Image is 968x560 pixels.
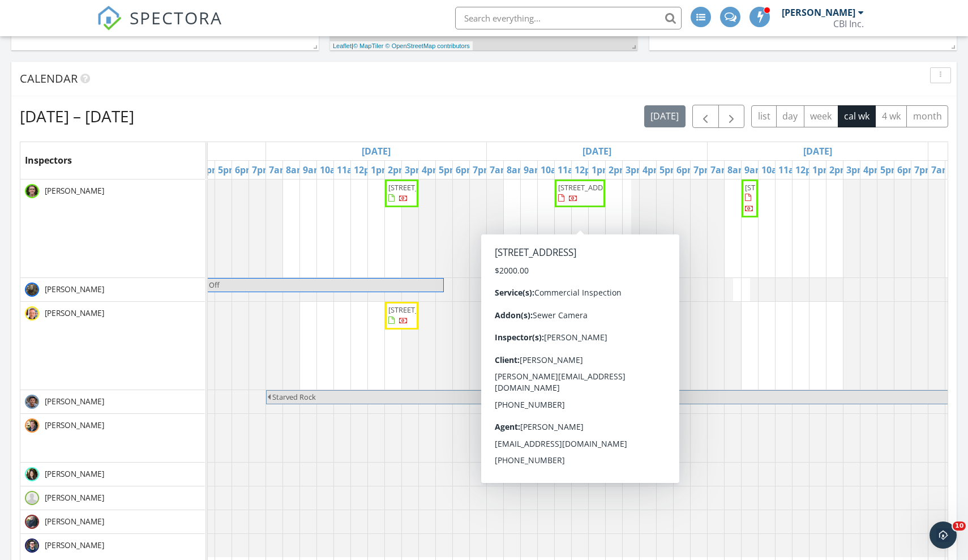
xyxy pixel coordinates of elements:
[606,161,631,179] a: 2pm
[20,105,134,127] h2: [DATE] – [DATE]
[351,161,382,179] a: 12pm
[644,105,686,127] button: [DATE]
[330,41,473,51] div: |
[930,521,957,549] iframe: Intercom live chat
[359,142,393,160] a: Go to September 29, 2025
[419,161,444,179] a: 4pm
[674,161,699,179] a: 6pm
[558,182,622,193] span: [STREET_ADDRESS]
[894,161,920,179] a: 6pm
[25,306,39,320] img: ses2023.jpg
[333,42,352,49] a: Leaflet
[25,467,39,481] img: molly_profile_pic.jpg
[718,105,745,128] button: Next
[249,161,275,179] a: 7pm
[538,161,568,179] a: 10am
[42,492,106,503] span: [PERSON_NAME]
[725,161,750,179] a: 8am
[97,6,122,31] img: The Best Home Inspection Software - Spectora
[776,105,804,127] button: day
[386,42,470,49] a: © OpenStreetMap contributors
[25,538,39,553] img: teamisacenriquez.jpg
[266,161,292,179] a: 7am
[388,305,452,315] span: [STREET_ADDRESS]
[198,161,224,179] a: 4pm
[782,7,855,18] div: [PERSON_NAME]
[843,161,869,179] a: 3pm
[42,540,106,551] span: [PERSON_NAME]
[25,491,39,505] img: default-user-f0147aede5fd5fa78ca7ade42f37bd4542148d508eef1c3d3ea960f66861d68b.jpg
[283,161,309,179] a: 8am
[838,105,876,127] button: cal wk
[521,161,546,179] a: 9am
[42,420,106,431] span: [PERSON_NAME]
[804,105,838,127] button: week
[470,161,495,179] a: 7pm
[385,161,410,179] a: 2pm
[953,521,966,531] span: 10
[833,18,864,29] div: CBI Inc.
[623,161,648,179] a: 3pm
[25,395,39,409] img: screen_shot_20190401_at_5.14.00_am.png
[589,161,614,179] a: 1pm
[800,142,835,160] a: Go to October 1, 2025
[25,418,39,433] img: teamandrewdanner2022.jpg
[742,161,767,179] a: 9am
[793,161,823,179] a: 12pm
[906,105,948,127] button: month
[455,7,682,29] input: Search everything...
[809,161,835,179] a: 1pm
[368,161,393,179] a: 1pm
[317,161,348,179] a: 10am
[555,161,585,179] a: 11am
[487,161,512,179] a: 7am
[25,283,39,297] img: kw_portait1001.jpg
[580,142,614,160] a: Go to September 30, 2025
[25,184,39,198] img: screen_shot_20190401_at_5.15.38_am.png
[911,161,937,179] a: 7pm
[334,161,365,179] a: 11am
[42,185,106,196] span: [PERSON_NAME]
[232,161,258,179] a: 6pm
[402,161,427,179] a: 3pm
[875,105,907,127] button: 4 wk
[708,161,733,179] a: 7am
[745,182,808,193] span: [STREET_ADDRESS]
[42,284,106,295] span: [PERSON_NAME]
[860,161,886,179] a: 4pm
[25,154,72,166] span: Inspectors
[209,280,220,290] span: Off
[353,42,384,49] a: © MapTiler
[759,161,789,179] a: 10am
[572,161,602,179] a: 12pm
[130,6,222,29] span: SPECTORA
[928,161,954,179] a: 7am
[42,307,106,319] span: [PERSON_NAME]
[657,161,682,179] a: 5pm
[42,516,106,527] span: [PERSON_NAME]
[436,161,461,179] a: 5pm
[826,161,852,179] a: 2pm
[388,182,452,193] span: [STREET_ADDRESS]
[453,161,478,179] a: 6pm
[640,161,665,179] a: 4pm
[751,105,777,127] button: list
[877,161,903,179] a: 5pm
[42,468,106,480] span: [PERSON_NAME]
[25,515,39,529] img: don_profile_pic.jpg
[504,161,529,179] a: 8am
[692,105,719,128] button: Previous
[97,15,222,39] a: SPECTORA
[691,161,716,179] a: 7pm
[300,161,325,179] a: 9am
[42,396,106,407] span: [PERSON_NAME]
[776,161,806,179] a: 11am
[215,161,241,179] a: 5pm
[272,392,316,402] span: Starved Rock
[20,71,78,86] span: Calendar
